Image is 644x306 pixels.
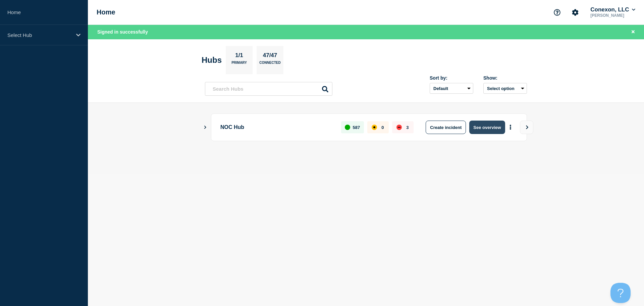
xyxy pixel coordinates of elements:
[381,125,384,130] p: 0
[426,121,466,134] button: Create incident
[202,55,222,65] h2: Hubs
[550,5,564,19] button: Support
[483,83,527,94] button: Select option
[233,52,246,61] p: 1/1
[430,83,473,94] select: Sort by
[7,32,72,38] p: Select Hub
[589,13,637,18] p: [PERSON_NAME]
[204,125,207,130] button: Show Connected Hubs
[629,28,637,36] button: Close banner
[568,5,582,19] button: Account settings
[589,6,637,13] button: Conexon, LLC
[259,61,280,68] p: Connected
[205,82,332,96] input: Search Hubs
[520,121,533,134] button: View
[396,125,402,130] div: down
[231,61,247,68] p: Primary
[372,125,377,130] div: affected
[220,121,333,134] p: NOC Hub
[345,125,350,130] div: up
[97,8,115,16] h1: Home
[506,121,515,134] button: More actions
[483,75,527,81] div: Show:
[610,283,631,303] iframe: Help Scout Beacon - Open
[430,75,473,81] div: Sort by:
[353,125,360,130] p: 587
[469,121,505,134] button: See overview
[260,52,280,61] p: 47/47
[97,29,148,35] span: Signed in successfully
[406,125,409,130] p: 3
